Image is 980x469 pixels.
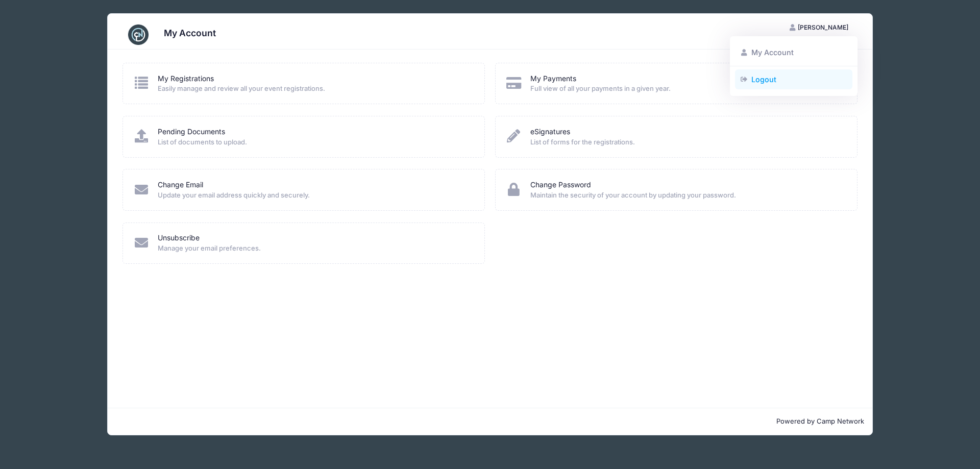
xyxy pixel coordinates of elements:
span: List of documents to upload. [158,137,471,147]
img: CampNetwork [128,24,149,45]
a: My Account [735,43,853,62]
a: Change Email [158,180,203,190]
span: Easily manage and review all your event registrations. [158,84,471,94]
button: [PERSON_NAME] [781,19,857,36]
a: eSignatures [530,127,570,137]
span: Maintain the security of your account by updating your password. [530,190,844,201]
span: Manage your email preferences. [158,243,471,254]
h3: My Account [164,28,216,38]
a: Pending Documents [158,127,225,137]
span: Update your email address quickly and securely. [158,190,471,201]
a: My Registrations [158,73,214,84]
span: Full view of all your payments in a given year. [530,84,844,94]
p: Powered by Camp Network [116,416,864,427]
a: Logout [735,69,853,89]
span: [PERSON_NAME] [798,23,848,31]
a: My Payments [530,73,576,84]
div: [PERSON_NAME] [730,36,857,96]
span: List of forms for the registrations. [530,137,844,147]
a: Change Password [530,180,591,190]
a: Unsubscribe [158,233,200,243]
